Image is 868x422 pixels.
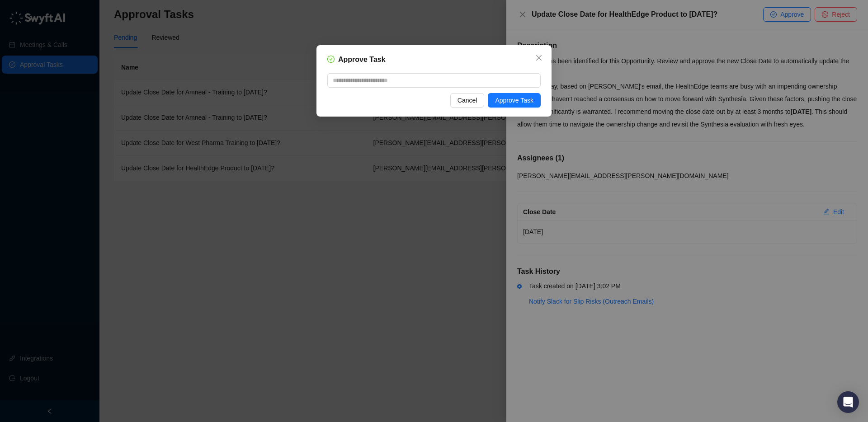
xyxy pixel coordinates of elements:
div: Open Intercom Messenger [837,391,859,413]
button: Cancel [450,93,485,108]
h5: Approve Task [338,54,386,65]
span: check-circle [327,56,335,63]
button: Close [532,51,546,65]
span: Approve Task [495,95,533,105]
span: Cancel [458,95,477,105]
button: Approve Task [488,93,541,108]
span: close [535,54,542,61]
